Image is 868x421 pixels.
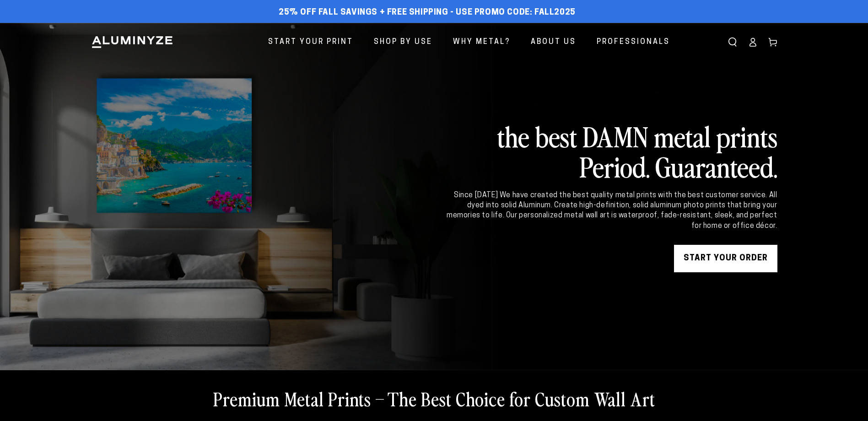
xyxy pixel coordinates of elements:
span: Start Your Print [268,36,353,49]
img: Aluminyze [91,35,173,49]
summary: Search our site [722,32,743,52]
h2: the best DAMN metal prints Period. Guaranteed. [445,121,777,181]
span: 25% off FALL Savings + Free Shipping - Use Promo Code: FALL2025 [279,8,576,18]
span: Professionals [597,36,670,49]
div: Since [DATE] We have created the best quality metal prints with the best customer service. All dy... [445,190,777,232]
a: START YOUR Order [674,245,777,272]
a: About Us [524,30,583,54]
span: About Us [531,36,576,49]
a: Shop By Use [367,30,439,54]
h2: Premium Metal Prints – The Best Choice for Custom Wall Art [213,387,655,410]
span: Why Metal? [453,36,510,49]
span: Shop By Use [374,36,432,49]
a: Start Your Print [261,30,360,54]
a: Why Metal? [446,30,517,54]
a: Professionals [590,30,677,54]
